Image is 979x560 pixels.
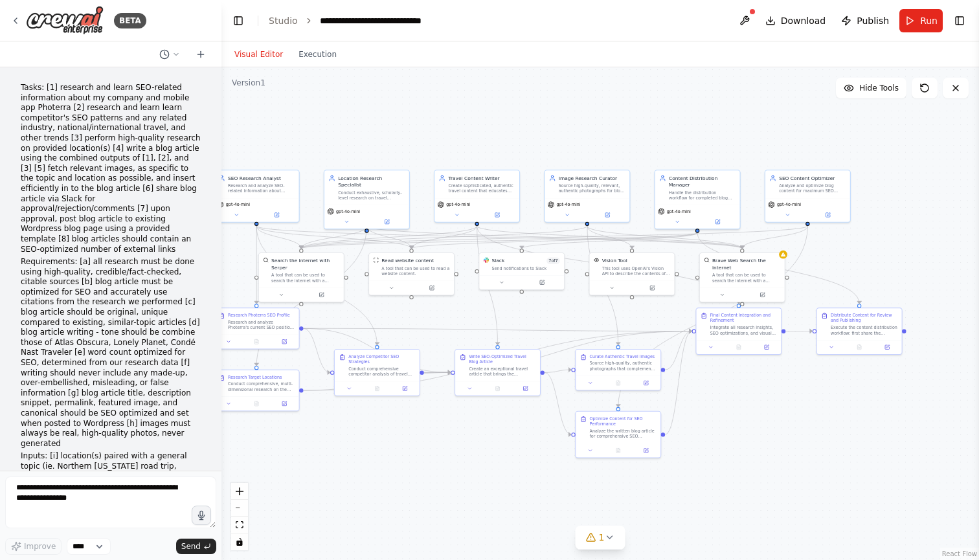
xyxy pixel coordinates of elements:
[942,550,977,557] a: React Flow attribution
[412,284,451,292] button: Open in side panel
[669,175,736,188] div: Content Distribution Manager
[192,506,211,525] button: Click to speak your automation idea
[523,278,561,287] button: Open in side panel
[228,175,295,182] div: SEO Research Analyst
[665,328,692,373] g: Edge from 5a10fb7d-e152-47bd-be75-f57411745ad3 to 3dbb5003-e47d-4618-bcab-9a7eaf0e8d05
[590,353,655,359] div: Curate Authentic Travel Images
[491,257,504,264] div: Slack
[544,170,630,222] div: Image Research CuratorSource high-quality, relevant, authentic photographs for blog articles that...
[920,14,938,27] span: Run
[334,349,420,396] div: Analyze Competitor SEO StrategiesConduct comprehensive competitor analysis of travel apps and tra...
[271,257,339,271] div: Search the internet with Serper
[21,257,201,449] p: Requirements: [a] all research must be done using high-quality, credible/fact-checked, citable so...
[303,325,330,376] g: Edge from e1405bd3-9a9a-4311-8b69-2ac8e59974ad to c7854d8a-1ea0-407c-be82-ded155879bf0
[739,226,811,249] g: Edge from bd5c9a5a-236f-42b2-a743-b3cc8c923511 to d569e1d7-fa07-42f8-af19-d13769d1868e
[336,208,360,214] span: gpt-4o-mini
[777,202,801,208] span: gpt-4o-mini
[694,233,863,304] g: Edge from 728d2c06-e4da-43e3-98ba-3c9d45157d55 to a26a20e9-7ce8-4987-b40b-336e450d1d6f
[176,539,216,554] button: Send
[588,211,627,219] button: Open in side panel
[363,385,392,393] button: No output available
[367,218,406,226] button: Open in side panel
[232,78,265,88] div: Version 1
[765,170,851,222] div: SEO Content OptimizerAnalyze and optimize blog content for maximum SEO performance, including key...
[478,252,565,290] div: SlackSlack7of7Send notifications to Slack
[478,211,517,219] button: Open in side panel
[590,416,657,427] div: Optimize Content for SEO Performance
[5,538,62,555] button: Improve
[455,349,541,396] div: Write SEO-Optimized Travel Blog ArticleCreate an exceptional travel article that brings the compr...
[229,12,247,30] button: Hide left sidebar
[484,257,489,263] img: Slack
[698,218,737,226] button: Open in side panel
[469,366,535,377] div: Create an exceptional travel article that brings the comprehensive research to life through authe...
[298,226,370,249] g: Edge from 153b9b33-cea6-4354-b30c-bb24e0f6e62f to 41175b18-3401-4baf-9fe0-704ab81c3976
[816,308,903,355] div: Distribute Content for Review and PublishingExecute the content distribution workflow: first shar...
[589,252,675,296] div: VisionToolVision ToolThis tool uses OpenAI's Vision API to describe the contents of an image.
[253,226,370,366] g: Edge from 153b9b33-cea6-4354-b30c-bb24e0f6e62f to 5abd98c4-1515-4cf1-a01d-a1b1b28d1460
[584,226,746,249] g: Edge from 137b49e4-06b1-44aa-ab98-1dba006a9656 to d569e1d7-fa07-42f8-af19-d13769d1868e
[559,183,625,194] div: Source high-quality, relevant, authentic photographs for blog articles that are specific to the l...
[269,16,298,26] a: Studio
[712,273,780,284] div: A tool that can be used to search the internet with a search_query.
[575,411,661,458] div: Optimize Content for SEO PerformanceAnalyze the written blog article for comprehensive SEO optimi...
[831,313,897,324] div: Distribute Content for Review and Publishing
[228,381,295,392] div: Conduct comprehensive, multi-dimensional research on the location: {location_topic}. This must be...
[190,47,211,62] button: Start a new chat
[226,202,250,208] span: gpt-4o-mini
[951,12,969,30] button: Show right sidebar
[434,170,520,222] div: Travel Content WriterCreate sophisticated, authentic travel content that educates and inspires wi...
[231,483,248,550] div: React Flow controls
[634,446,658,454] button: Open in side panel
[373,257,379,263] img: ScrapeWebsiteTool
[576,526,625,550] button: 1
[724,343,753,352] button: No output available
[779,183,846,194] div: Analyze and optimize blog content for maximum SEO performance, including keyword density analysis...
[273,399,297,408] button: Open in side panel
[808,211,847,219] button: Open in side panel
[704,257,710,263] img: BraveSearchTool
[594,257,600,263] img: VisionTool
[473,226,745,249] g: Edge from f5c1732d-d1af-4de7-bc06-b46fe8378e52 to d569e1d7-fa07-42f8-af19-d13769d1868e
[667,208,691,214] span: gpt-4o-mini
[710,325,777,336] div: Integrate all research insights, SEO optimizations, and visual elements into a final, polished bl...
[154,47,185,62] button: Switch to previous chat
[603,446,633,454] button: No output available
[228,183,295,194] div: Research and analyze SEO-related information about Photerra and conduct comprehensive competitor ...
[575,349,661,390] div: Curate Authentic Travel ImagesSource high-quality, authentic photographs that complement the writ...
[836,78,906,98] button: Hide Tools
[695,308,782,355] div: Final Content Integration and RefinementIntegrate all research insights, SEO optimizations, and v...
[291,47,344,62] button: Execution
[214,308,300,349] div: Research Photerra SEO ProfileResearch and analyze Photerra's current SEO position by examining [D...
[242,337,271,346] button: No output available
[859,83,899,93] span: Hide Tools
[214,370,300,411] div: Research Target LocationsConduct comprehensive, multi-dimensional research on the location: {loca...
[710,313,777,324] div: Final Content Integration and Refinement
[271,273,339,284] div: A tool that can be used to search the internet with a search_query. Supports different search typ...
[655,170,741,229] div: Content Distribution ManagerHandle the distribution workflow for completed blog articles, includi...
[665,328,692,438] g: Edge from 34b2f0d1-8ec6-4221-81b5-deb28de56ab9 to 3dbb5003-e47d-4618-bcab-9a7eaf0e8d05
[269,14,422,27] nav: breadcrumb
[602,265,670,276] div: This tool uses OpenAI's Vision API to describe the contents of an image.
[273,337,297,346] button: Open in side panel
[381,265,449,276] div: A tool that can be used to read a website content.
[298,226,811,249] g: Edge from bd5c9a5a-236f-42b2-a743-b3cc8c923511 to 41175b18-3401-4baf-9fe0-704ab81c3976
[263,257,269,263] img: SerperDevTool
[491,265,559,271] div: Send notifications to Slack
[699,252,785,302] div: BraveSearchToolBrave Web Search the internetA tool that can be used to search the internet with a...
[393,385,417,393] button: Open in side panel
[228,319,295,330] div: Research and analyze Photerra's current SEO position by examining [DOMAIN_NAME], [DOMAIN_NAME][UR...
[603,379,633,387] button: No output available
[181,541,201,552] span: Send
[114,13,146,28] div: BETA
[324,170,410,229] div: Location Research SpecialistConduct exhaustive, scholarly-level research on travel destinations c...
[513,385,537,393] button: Open in side panel
[545,366,571,376] g: Edge from 7c87d003-9d0c-41f6-9346-68c7ce7e03a0 to 5a10fb7d-e152-47bd-be75-f57411745ad3
[845,343,874,352] button: No output available
[448,175,515,182] div: Travel Content Writer
[258,252,344,302] div: SerperDevToolSearch the internet with SerperA tool that can be used to search the internet with a...
[469,353,535,364] div: Write SEO-Optimized Travel Blog Article
[779,175,846,182] div: SEO Content Optimizer
[483,385,512,393] button: No output available
[584,226,622,345] g: Edge from 137b49e4-06b1-44aa-ab98-1dba006a9656 to 5a10fb7d-e152-47bd-be75-f57411745ad3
